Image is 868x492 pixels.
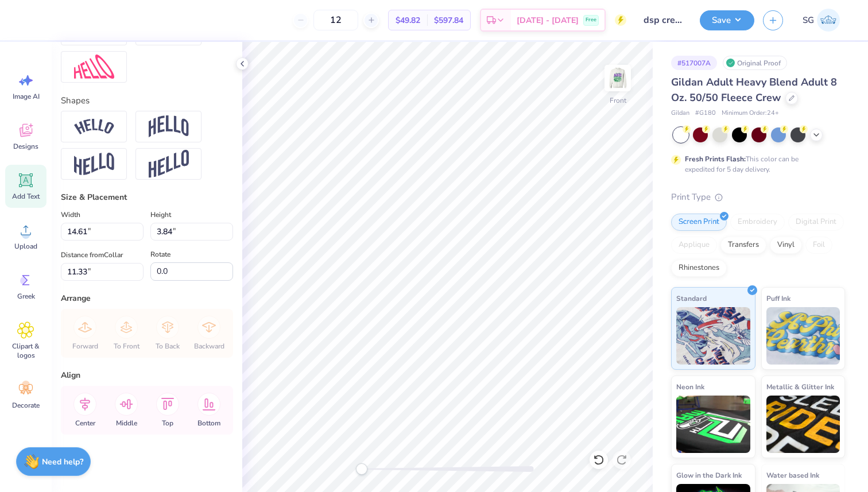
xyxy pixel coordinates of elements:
img: Standard [676,307,750,365]
div: Original Proof [723,56,787,70]
div: Foil [805,237,832,254]
label: Rotate [150,247,170,261]
div: Arrange [61,292,233,304]
div: # 517007A [671,56,717,70]
img: Front [606,67,629,90]
button: Save [700,10,754,30]
span: Greek [17,292,35,301]
img: Puff Ink [766,307,840,365]
div: Print Type [671,191,845,204]
div: Accessibility label [356,463,367,475]
span: Gildan Adult Heavy Blend Adult 8 Oz. 50/50 Fleece Crew [671,75,837,104]
label: Width [61,208,80,222]
span: Minimum Order: 24 + [722,109,779,118]
strong: Fresh Prints Flash: [685,154,746,164]
span: Image AI [13,92,40,101]
div: Align [61,369,233,381]
span: Free [586,16,596,24]
img: Free Distort [74,55,114,79]
span: Middle [116,419,137,428]
span: $597.84 [434,14,463,26]
span: Top [162,419,173,428]
img: Shane Gray [817,9,840,32]
span: Standard [676,292,707,304]
span: Neon Ink [676,381,704,393]
span: $49.82 [396,14,420,26]
img: Arch [149,115,189,137]
img: Arc [74,119,114,134]
span: Upload [14,242,37,251]
span: Glow in the Dark Ink [676,469,742,481]
div: Embroidery [730,214,785,231]
div: Screen Print [671,214,727,231]
label: Height [150,208,171,222]
span: Water based Ink [766,469,819,481]
a: SG [797,9,845,32]
img: Metallic & Glitter Ink [766,396,840,453]
img: Neon Ink [676,396,750,453]
span: Designs [13,142,38,151]
span: [DATE] - [DATE] [517,14,579,26]
span: Bottom [197,419,220,428]
img: Flag [74,153,114,175]
span: Center [75,419,95,428]
div: This color can be expedited for 5 day delivery. [685,154,826,175]
div: Transfers [720,237,766,254]
div: Applique [671,237,717,254]
div: Size & Placement [61,191,233,203]
span: Add Text [12,192,40,201]
span: Gildan [671,109,689,118]
strong: Need help? [42,456,83,467]
span: Puff Ink [766,292,790,304]
span: Decorate [12,401,40,410]
div: Vinyl [770,237,802,254]
div: Digital Print [788,214,844,231]
input: – – [313,10,358,30]
span: SG [803,14,814,27]
input: Untitled Design [635,9,691,32]
label: Distance from Collar [61,248,123,262]
label: Shapes [61,94,90,107]
div: Front [610,95,626,106]
span: Metallic & Glitter Ink [766,381,834,393]
span: # G180 [695,109,716,118]
img: Rise [149,150,189,178]
div: Rhinestones [671,259,727,277]
span: Clipart & logos [7,342,45,360]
